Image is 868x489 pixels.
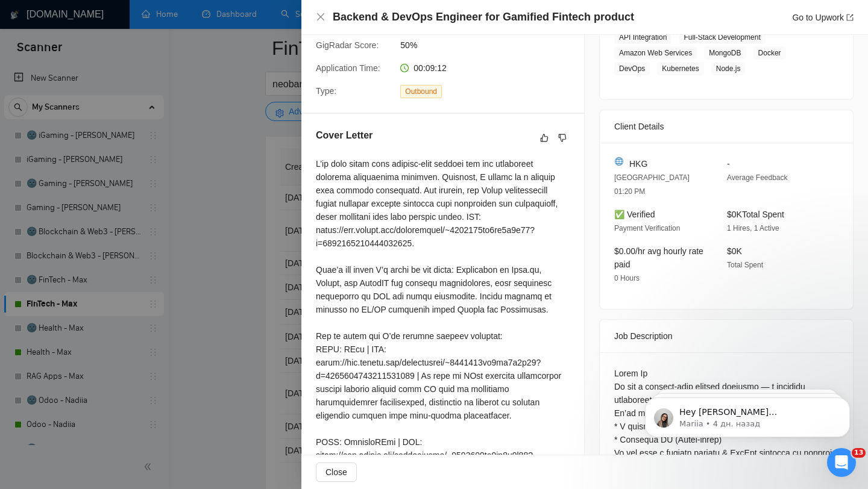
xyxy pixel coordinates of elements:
span: Average Feedback [727,173,788,182]
p: Notifications [12,340,215,352]
span: Главная [22,406,58,414]
p: Setting up a Scanner [12,246,215,258]
iframe: Intercom notifications сообщение [627,372,868,456]
span: Close [325,466,347,479]
span: 00:09:12 [414,63,447,73]
span: Outbound [400,85,442,98]
button: dislike [555,131,570,145]
p: Dashboard [12,199,215,211]
input: Поиск по статьям [8,31,233,55]
button: Чат [80,376,160,424]
span: Type: [316,86,336,96]
span: clock-circle [400,64,409,72]
span: 1 Hires, 1 Active [727,224,779,232]
span: - [727,159,730,169]
span: 4 статьи [12,167,50,179]
span: 13 [852,448,866,458]
button: Close [316,463,357,482]
span: 20 статьи [12,120,55,132]
p: Using Auto Bidder [12,293,215,305]
span: 2 статьи [12,355,50,367]
button: Помощь [161,376,241,424]
span: API Integration [614,31,671,44]
div: Client Details [614,110,838,143]
span: GigRadar Score: [316,40,379,50]
span: like [540,133,549,143]
p: Upwork Basics [12,152,215,164]
div: Поиск по статьямПоиск по статьям [8,31,233,55]
h4: Backend & DevOps Engineer for Gamified Fintech product [333,10,634,25]
span: $0.00/hr avg hourly rate paid [614,246,703,269]
span: $0K [727,246,742,256]
span: Node.js [711,62,746,75]
a: Go to Upworkexport [792,13,854,22]
span: HKG [629,157,647,170]
span: $0K Total Spent [727,210,784,219]
iframe: To enrich screen reader interactions, please activate Accessibility in Grammarly extension settings [827,448,856,477]
button: like [537,131,552,145]
span: Amazon Web Services [614,46,697,60]
span: 6 статьи [12,308,50,320]
span: Чат [113,406,128,414]
span: Docker [753,46,786,60]
span: Full-Stack Development [679,31,765,44]
span: 50% [400,39,581,52]
span: dislike [558,133,567,143]
span: 4 статьи [12,214,50,226]
div: Job Description [614,320,838,352]
h5: Cover Letter [316,128,373,143]
span: MongoDB [704,46,746,60]
img: 🌐 [615,157,623,166]
span: 0 Hours [614,274,640,282]
h2: 9 коллекц. [12,70,229,85]
span: ✅ Verified [614,210,655,219]
span: DevOps [614,62,650,75]
span: Payment Verification [614,224,680,232]
span: 15 статьи [12,261,55,273]
span: close [316,12,325,22]
span: [GEOGRAPHIC_DATA] 01:20 PM [614,173,690,196]
span: Application Time: [316,63,380,73]
button: Close [316,12,325,22]
span: Total Spent [727,261,763,269]
p: GigRadar Quick Start [12,105,215,117]
span: Помощь [181,406,221,414]
div: Закрыть [212,5,233,26]
span: Kubernetes [657,62,703,75]
h1: Помощь [93,5,150,26]
span: export [846,14,854,21]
